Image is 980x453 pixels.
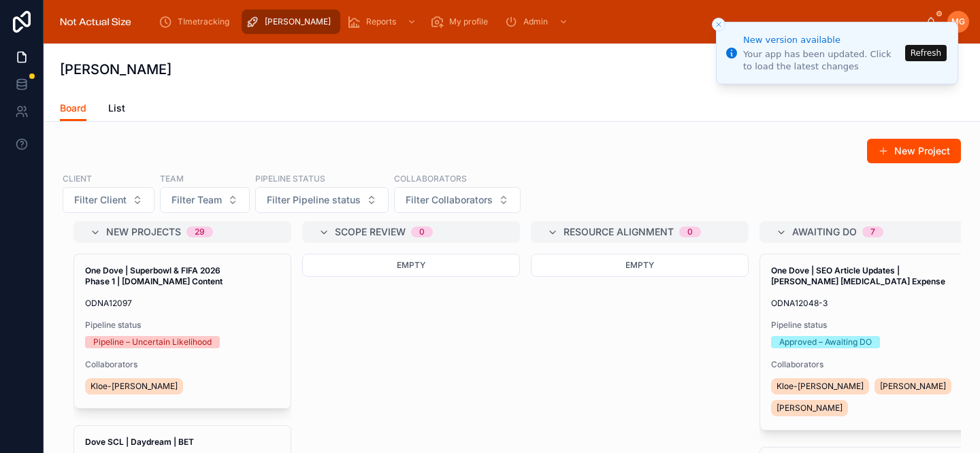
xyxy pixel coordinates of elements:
[771,298,966,309] span: ODNA12048-3
[60,60,171,79] h1: [PERSON_NAME]
[195,227,205,237] div: 29
[154,10,239,34] a: TImetracking
[523,16,548,27] span: Admin
[54,11,137,33] img: App logo
[771,359,966,370] span: Collaborators
[712,18,725,31] button: Close toast
[106,225,181,239] span: New projects
[394,187,521,213] button: Select Button
[880,381,946,392] span: [PERSON_NAME]
[160,172,184,184] label: Team
[63,172,92,184] label: Client
[85,265,223,286] strong: One Dove | Superbowl & FIFA 2026 Phase 1 | [DOMAIN_NAME] Content
[771,265,945,286] strong: One Dove | SEO Article Updates | [PERSON_NAME] [MEDICAL_DATA] Expense
[625,260,654,270] span: Empty
[85,359,280,370] span: Collaborators
[759,254,977,431] a: One Dove | SEO Article Updates | [PERSON_NAME] [MEDICAL_DATA] ExpenseODNA12048-3Pipeline statusAp...
[265,16,331,27] span: [PERSON_NAME]
[905,45,947,61] button: Refresh
[500,10,575,34] a: Admin
[394,172,467,184] label: Collaborators
[242,10,340,34] a: [PERSON_NAME]
[63,187,154,213] button: Select Button
[91,381,178,392] span: Kloe-[PERSON_NAME]
[148,7,926,37] div: scrollable content
[777,381,864,392] span: Kloe-[PERSON_NAME]
[60,101,86,115] span: Board
[563,225,674,239] span: Resource alignment
[687,227,693,237] div: 0
[397,260,425,270] span: Empty
[60,96,86,122] a: Board
[85,437,194,447] strong: Dove SCL | Daydream | BET
[343,10,423,34] a: Reports
[366,16,396,27] span: Reports
[870,227,875,237] div: 7
[108,101,125,115] span: List
[426,10,497,34] a: My profile
[419,227,425,237] div: 0
[771,320,966,331] span: Pipeline status
[85,298,280,309] span: ODNA12097
[93,336,212,348] div: Pipeline – Uncertain Likelihood
[73,254,291,409] a: One Dove | Superbowl & FIFA 2026 Phase 1 | [DOMAIN_NAME] ContentODNA12097Pipeline statusPipeline ...
[743,48,901,73] div: Your app has been updated. Click to load the latest changes
[267,193,361,207] span: Filter Pipeline status
[867,139,961,163] button: New Project
[74,193,127,207] span: Filter Client
[171,193,222,207] span: Filter Team
[743,33,901,47] div: New version available
[792,225,857,239] span: Awaiting DO
[255,187,389,213] button: Select Button
[777,403,843,414] span: [PERSON_NAME]
[85,320,280,331] span: Pipeline status
[335,225,406,239] span: Scope review
[255,172,325,184] label: Pipeline status
[178,16,229,27] span: TImetracking
[160,187,250,213] button: Select Button
[449,16,488,27] span: My profile
[108,96,125,123] a: List
[406,193,493,207] span: Filter Collaborators
[951,16,965,27] span: MG
[779,336,872,348] div: Approved – Awaiting DO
